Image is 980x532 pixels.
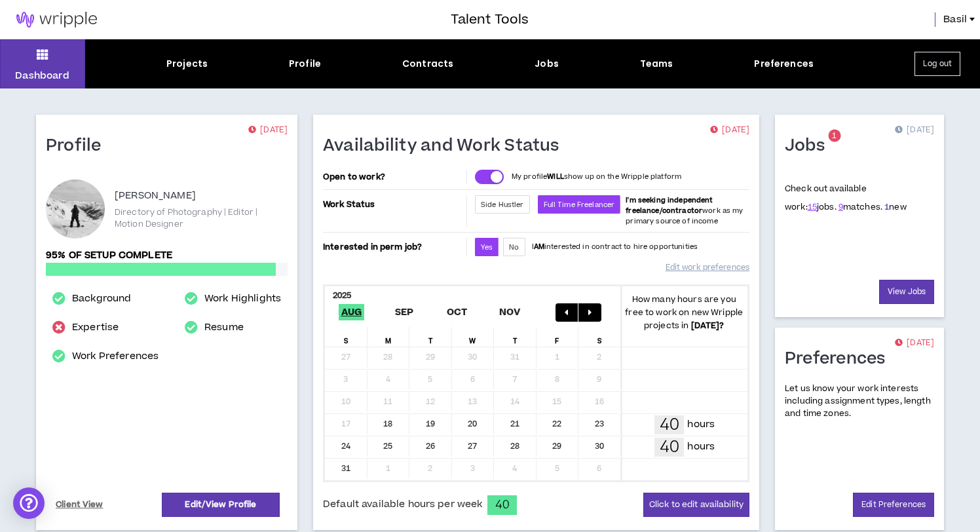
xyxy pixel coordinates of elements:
[166,57,208,71] div: Projects
[534,242,544,252] strong: AM
[547,172,564,181] strong: WILL
[444,304,470,320] span: Oct
[884,201,907,213] span: new
[535,57,559,71] div: Jobs
[839,201,882,213] span: matches.
[785,383,934,421] p: Let us know your work interests including assignment types, length and time zones.
[46,248,288,263] p: 95% of setup complete
[162,493,280,517] a: Edit/View Profile
[509,242,519,252] span: No
[339,304,365,320] span: Aug
[640,57,673,71] div: Teams
[691,320,725,332] b: [DATE] ?
[452,327,495,347] div: W
[808,201,837,213] span: jobs.
[46,180,105,238] div: Basil I.
[828,130,840,142] sup: 1
[832,130,837,142] span: 1
[754,57,814,71] div: Preferences
[895,337,934,350] p: [DATE]
[497,304,523,320] span: Nov
[451,10,529,29] h3: Talent Tools
[481,200,524,210] span: Side Hustler
[537,327,579,347] div: F
[481,242,493,252] span: Yes
[785,136,835,157] h1: Jobs
[532,242,698,252] p: I interested in contract to hire opportunities
[323,238,464,256] p: Interested in perm job?
[402,57,453,71] div: Contracts
[943,12,967,27] span: Basil
[839,201,843,213] a: 9
[626,195,743,226] span: work as my primary source of income
[666,256,749,279] a: Edit work preferences
[687,417,715,432] p: hours
[323,136,569,157] h1: Availability and Work Status
[204,320,244,335] a: Resume
[879,280,934,304] a: View Jobs
[289,57,321,71] div: Profile
[204,291,281,307] a: Work Highlights
[578,327,621,347] div: S
[626,195,713,216] b: I'm seeking independent freelance/contractor
[785,349,895,370] h1: Preferences
[323,172,464,182] p: Open to work?
[853,493,934,517] a: Edit Preferences
[54,493,105,516] a: Client View
[621,293,748,332] p: How many hours are you free to work on new Wripple projects in
[248,124,288,137] p: [DATE]
[72,320,119,335] a: Expertise
[409,327,452,347] div: T
[808,201,817,213] a: 15
[72,291,131,307] a: Background
[115,188,196,204] p: [PERSON_NAME]
[785,183,907,213] p: Check out available work:
[323,497,482,512] span: Default available hours per week
[323,195,464,214] p: Work Status
[72,349,159,364] a: Work Preferences
[512,172,681,182] p: My profile show up on the Wripple platform
[13,487,45,519] div: Open Intercom Messenger
[895,124,934,137] p: [DATE]
[687,440,715,454] p: hours
[392,304,417,320] span: Sep
[15,69,69,83] p: Dashboard
[884,201,889,213] a: 1
[333,290,352,301] b: 2025
[914,52,960,76] button: Log out
[115,206,288,230] p: Directory of Photography | Editor | Motion Designer
[494,327,537,347] div: T
[643,493,749,517] button: Click to edit availability
[46,136,111,157] h1: Profile
[710,124,749,137] p: [DATE]
[325,327,367,347] div: S
[367,327,410,347] div: M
